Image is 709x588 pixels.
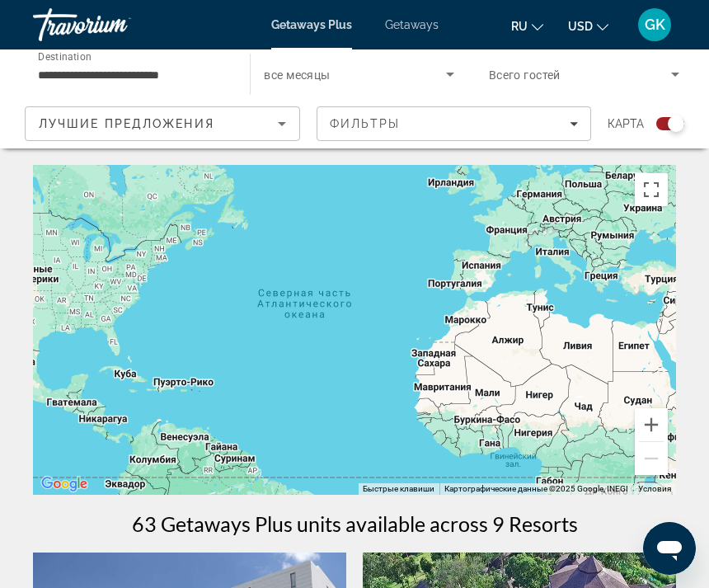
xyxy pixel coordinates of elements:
span: Фильтры [330,117,401,130]
button: Уменьшить [635,442,668,475]
span: все месяцы [264,68,330,82]
a: Getaways Plus [271,18,352,31]
span: карта [608,112,644,135]
a: Условия (ссылка откроется в новой вкладке) [638,484,671,493]
span: Всего гостей [489,68,561,82]
span: GK [645,16,665,33]
span: Destination [38,50,92,62]
button: Увеличить [635,408,668,441]
a: Travorium [33,3,198,46]
input: Select destination [38,65,228,85]
span: ru [511,20,528,33]
span: Картографические данные ©2025 Google, INEGI [444,484,628,493]
button: Filters [317,106,592,141]
button: Быстрые клавиши [363,483,434,495]
mat-select: Sort by [39,114,286,134]
a: Getaways [385,18,439,31]
h1: 63 Getaways Plus units available across 9 Resorts [132,511,578,536]
span: USD [568,20,593,33]
a: Открыть эту область в Google Картах (в новом окне) [37,473,92,495]
button: Change language [511,14,543,38]
button: User Menu [633,7,676,42]
button: Change currency [568,14,608,38]
iframe: Кнопка запуска окна обмена сообщениями [643,522,696,575]
span: Лучшие предложения [39,117,214,130]
img: Google [37,473,92,495]
button: Включить полноэкранный режим [635,173,668,206]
